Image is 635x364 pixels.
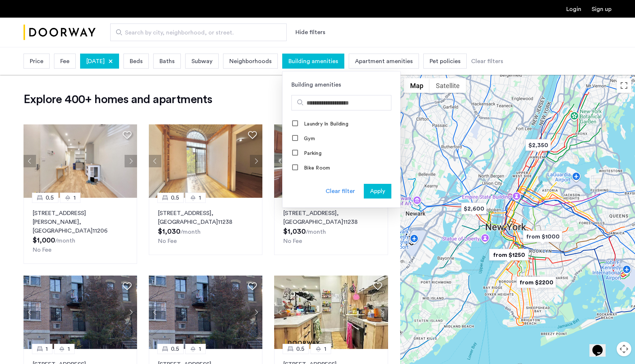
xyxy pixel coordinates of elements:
input: Apartment Search [110,23,287,41]
button: button [364,184,391,199]
span: Neighborhoods [229,57,272,66]
a: Registration [592,6,611,12]
div: Clear filters [471,57,503,66]
span: Apartment amenities [355,57,413,66]
a: Cazamio Logo [24,19,96,46]
label: Parking [302,150,322,156]
span: Subway [191,57,212,66]
span: Price [30,57,43,66]
span: Building amenities [288,57,338,66]
span: [DATE] [86,57,105,66]
span: Pet policies [430,57,460,66]
label: Bike Room [302,165,330,171]
div: Clear filter [326,187,355,196]
span: Beds [130,57,143,66]
span: Search by city, neighborhood, or street. [125,28,266,37]
span: Fee [60,57,69,66]
label: Laundry In Building [302,121,348,127]
div: Building amenities [283,72,400,89]
img: logo [24,19,96,46]
span: Baths [159,57,175,66]
button: Show or hide filters [295,28,325,37]
input: Search amenities [306,99,388,108]
label: Gym [302,136,315,142]
span: Apply [370,187,385,196]
a: Login [566,6,581,12]
iframe: chat widget [589,335,613,357]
